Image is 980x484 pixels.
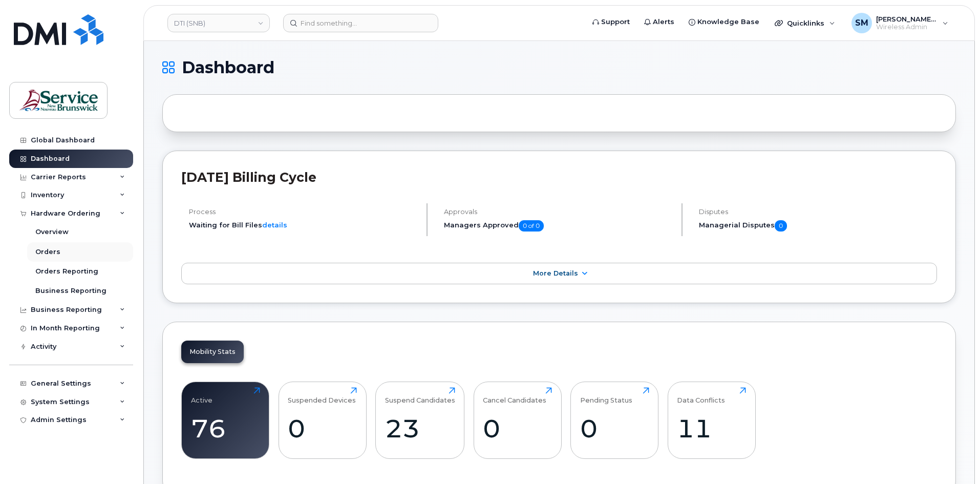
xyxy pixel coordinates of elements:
[288,387,356,404] div: Suspended Devices
[483,387,546,404] div: Cancel Candidates
[533,269,578,277] span: More Details
[385,413,455,444] div: 23
[191,413,260,444] div: 76
[444,220,673,232] h5: Managers Approved
[288,387,357,453] a: Suspended Devices0
[191,387,212,404] div: Active
[385,387,455,404] div: Suspend Candidates
[775,220,787,232] span: 0
[483,413,552,444] div: 0
[444,208,673,216] h4: Approvals
[699,208,937,216] h4: Disputes
[288,413,357,444] div: 0
[483,387,552,453] a: Cancel Candidates0
[519,220,544,232] span: 0 of 0
[677,387,746,453] a: Data Conflicts11
[580,387,649,453] a: Pending Status0
[262,221,287,229] a: details
[181,170,937,185] h2: [DATE] Billing Cycle
[189,208,418,216] h4: Process
[580,387,632,404] div: Pending Status
[580,413,649,444] div: 0
[189,220,418,230] li: Waiting for Bill Files
[699,220,937,232] h5: Managerial Disputes
[182,60,274,75] span: Dashboard
[677,413,746,444] div: 11
[677,387,725,404] div: Data Conflicts
[385,387,455,453] a: Suspend Candidates23
[191,387,260,453] a: Active76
